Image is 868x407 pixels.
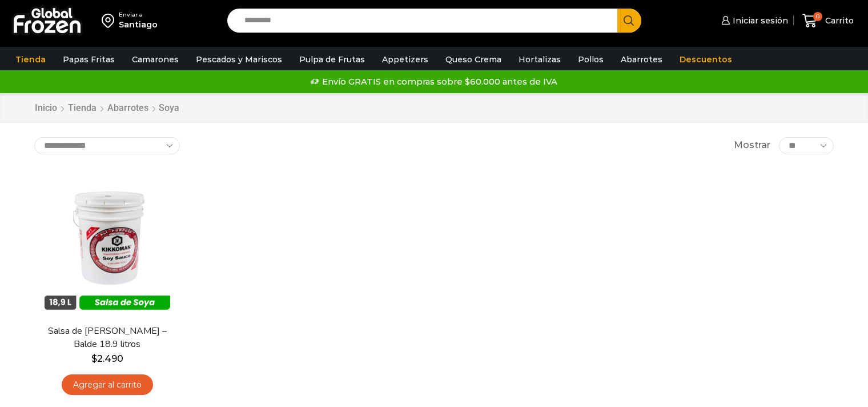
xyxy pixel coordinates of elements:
[440,49,507,70] a: Queso Crema
[572,49,609,70] a: Pollos
[119,11,158,19] div: Enviar a
[34,102,179,115] nav: Breadcrumb
[513,49,566,70] a: Hortalizas
[34,137,180,154] select: Pedido de la tienda
[62,374,153,396] a: Agregar al carrito: “Salsa de Soya Kikkoman - Balde 18.9 litros”
[674,49,738,70] a: Descuentos
[190,49,288,70] a: Pescados y Mariscos
[617,9,641,33] button: Search button
[615,49,668,70] a: Abarrotes
[730,15,788,26] span: Iniciar sesión
[42,325,173,351] a: Salsa de [PERSON_NAME] – Balde 18.9 litros
[294,49,371,70] a: Pulpa de Frutas
[159,102,179,113] h1: Soya
[10,49,51,70] a: Tienda
[734,139,770,152] span: Mostrar
[67,102,97,115] a: Tienda
[718,9,788,32] a: Iniciar sesión
[119,19,158,30] div: Santiago
[813,12,822,21] span: 0
[91,353,123,364] bdi: 2.490
[126,49,184,70] a: Camarones
[102,11,119,30] img: address-field-icon.svg
[799,7,857,34] a: 0 Carrito
[57,49,120,70] a: Papas Fritas
[376,49,434,70] a: Appetizers
[91,353,97,364] span: $
[822,15,854,26] span: Carrito
[34,102,58,115] a: Inicio
[107,102,149,115] a: Abarrotes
